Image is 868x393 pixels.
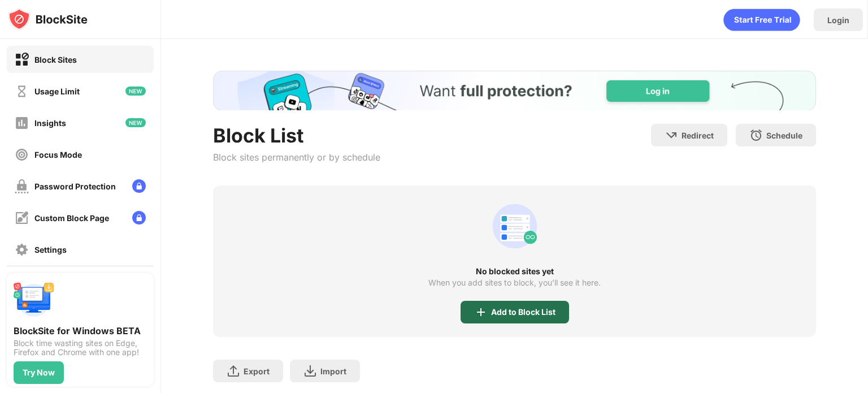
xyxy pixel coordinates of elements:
[34,213,109,223] div: Custom Block Page
[488,199,542,253] div: animation
[15,211,29,225] img: customize-block-page-off.svg
[320,366,346,376] div: Import
[34,150,82,159] div: Focus Mode
[14,280,54,321] img: push-desktop.svg
[34,118,66,128] div: Insights
[132,179,146,193] img: lock-menu.svg
[15,116,29,130] img: insights-off.svg
[15,84,29,98] img: time-usage-off.svg
[827,15,849,25] div: Login
[34,245,67,254] div: Settings
[244,366,270,376] div: Export
[34,87,80,96] div: Usage Limit
[14,325,147,336] div: BlockSite for Windows BETA
[213,152,380,163] div: Block sites permanently or by schedule
[213,71,816,110] iframe: Banner
[125,87,146,96] img: new-icon.svg
[14,339,147,357] div: Block time wasting sites on Edge, Firefox and Chrome with one app!
[15,243,29,257] img: settings-off.svg
[34,55,77,64] div: Block Sites
[132,211,146,224] img: lock-menu.svg
[125,118,146,127] img: new-icon.svg
[491,308,555,317] div: Add to Block List
[428,278,601,287] div: When you add sites to block, you’ll see it here.
[723,8,800,31] div: animation
[15,53,29,67] img: block-on.svg
[15,148,29,162] img: focus-off.svg
[8,8,88,31] img: logo-blocksite.svg
[23,368,55,377] div: Try Now
[15,179,29,193] img: password-protection-off.svg
[34,182,116,191] div: Password Protection
[682,131,714,140] div: Redirect
[213,124,380,147] div: Block List
[766,131,802,140] div: Schedule
[213,267,816,276] div: No blocked sites yet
